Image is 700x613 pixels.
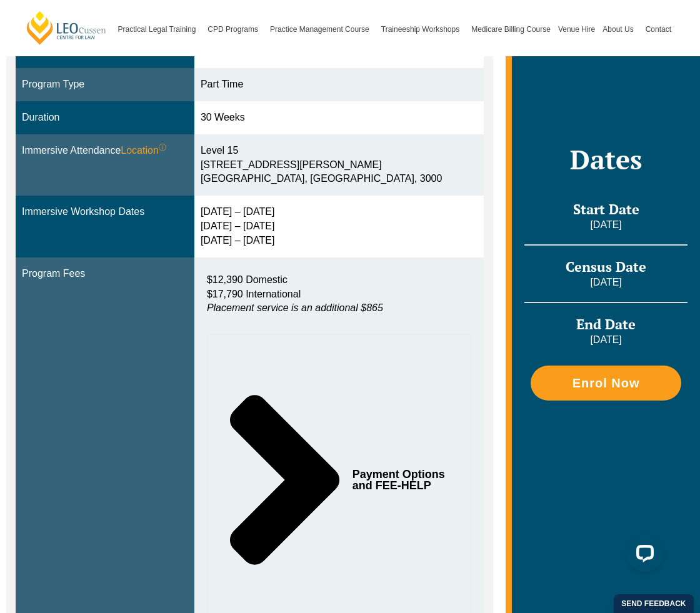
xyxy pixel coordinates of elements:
[554,2,599,56] a: Venue Hire
[159,143,166,152] sup: ⓘ
[467,2,554,56] a: Medicare Billing Course
[266,2,377,56] a: Practice Management Course
[207,289,301,299] span: $17,790 International
[573,200,639,218] span: Start Date
[22,205,188,219] div: Immersive Workshop Dates
[121,144,166,158] span: Location
[524,144,687,175] h2: Dates
[22,111,188,125] div: Duration
[201,205,477,248] div: [DATE] – [DATE] [DATE] – [DATE] [DATE] – [DATE]
[531,366,681,401] a: Enrol Now
[524,333,687,347] p: [DATE]
[599,2,641,56] a: About Us
[114,2,204,56] a: Practical Legal Training
[201,144,477,187] div: Level 15 [STREET_ADDRESS][PERSON_NAME] [GEOGRAPHIC_DATA], [GEOGRAPHIC_DATA], 3000
[22,267,188,281] div: Program Fees
[204,2,266,56] a: CPD Programs
[524,276,687,289] p: [DATE]
[22,144,188,158] div: Immersive Attendance
[352,469,449,491] span: Payment Options and FEE-HELP
[207,274,287,285] span: $12,390 Domestic
[201,77,477,92] div: Part Time
[201,111,477,125] div: 30 Weeks
[642,2,675,56] a: Contact
[207,302,383,313] em: Placement service is an additional $865
[22,77,188,92] div: Program Type
[377,2,467,56] a: Traineeship Workshops
[576,315,636,333] span: End Date
[616,529,669,582] iframe: LiveChat chat widget
[566,257,646,276] span: Census Date
[572,377,640,389] span: Enrol Now
[25,10,108,46] a: [PERSON_NAME] Centre for Law
[524,218,687,232] p: [DATE]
